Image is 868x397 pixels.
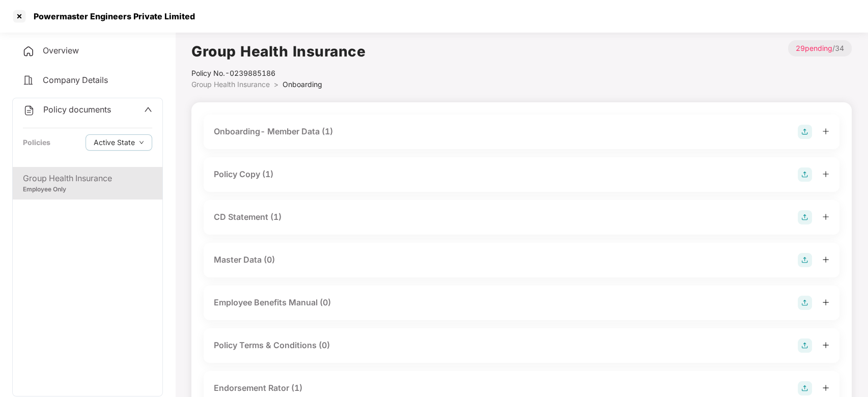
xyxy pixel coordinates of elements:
span: plus [822,299,829,306]
h1: Group Health Insurance [191,40,366,63]
span: plus [822,213,829,220]
button: Active Statedown [86,134,152,151]
div: Policy Terms & Conditions (0) [214,339,330,352]
div: Group Health Insurance [23,172,152,185]
span: up [144,105,152,114]
div: Employee Only [23,185,152,194]
span: Company Details [43,75,108,85]
span: plus [822,256,829,263]
img: svg+xml;base64,PHN2ZyB4bWxucz0iaHR0cDovL3d3dy53My5vcmcvMjAwMC9zdmciIHdpZHRoPSIyOCIgaGVpZ2h0PSIyOC... [798,253,812,267]
img: svg+xml;base64,PHN2ZyB4bWxucz0iaHR0cDovL3d3dy53My5vcmcvMjAwMC9zdmciIHdpZHRoPSIyOCIgaGVpZ2h0PSIyOC... [798,338,812,353]
span: > [274,80,278,89]
div: Onboarding- Member Data (1) [214,125,333,138]
span: down [139,140,144,146]
img: svg+xml;base64,PHN2ZyB4bWxucz0iaHR0cDovL3d3dy53My5vcmcvMjAwMC9zdmciIHdpZHRoPSIyNCIgaGVpZ2h0PSIyNC... [22,45,35,58]
div: Policy No.- 0239885186 [191,68,366,79]
div: Policy Copy (1) [214,168,273,181]
div: Endorsement Rator (1) [214,382,302,394]
div: Policies [23,137,50,148]
img: svg+xml;base64,PHN2ZyB4bWxucz0iaHR0cDovL3d3dy53My5vcmcvMjAwMC9zdmciIHdpZHRoPSIyOCIgaGVpZ2h0PSIyOC... [798,167,812,182]
span: 29 pending [796,44,832,52]
div: Employee Benefits Manual (0) [214,296,331,309]
p: / 34 [788,40,852,56]
div: CD Statement (1) [214,211,282,223]
img: svg+xml;base64,PHN2ZyB4bWxucz0iaHR0cDovL3d3dy53My5vcmcvMjAwMC9zdmciIHdpZHRoPSIyOCIgaGVpZ2h0PSIyOC... [798,381,812,395]
img: svg+xml;base64,PHN2ZyB4bWxucz0iaHR0cDovL3d3dy53My5vcmcvMjAwMC9zdmciIHdpZHRoPSIyNCIgaGVpZ2h0PSIyNC... [23,104,35,117]
span: Group Health Insurance [191,80,270,89]
img: svg+xml;base64,PHN2ZyB4bWxucz0iaHR0cDovL3d3dy53My5vcmcvMjAwMC9zdmciIHdpZHRoPSIyOCIgaGVpZ2h0PSIyOC... [798,210,812,224]
span: plus [822,342,829,349]
span: Policy documents [43,104,111,115]
img: svg+xml;base64,PHN2ZyB4bWxucz0iaHR0cDovL3d3dy53My5vcmcvMjAwMC9zdmciIHdpZHRoPSIyOCIgaGVpZ2h0PSIyOC... [798,125,812,139]
span: Onboarding [283,80,322,89]
span: plus [822,384,829,391]
img: svg+xml;base64,PHN2ZyB4bWxucz0iaHR0cDovL3d3dy53My5vcmcvMjAwMC9zdmciIHdpZHRoPSIyNCIgaGVpZ2h0PSIyNC... [22,74,35,87]
span: Overview [43,45,79,55]
img: svg+xml;base64,PHN2ZyB4bWxucz0iaHR0cDovL3d3dy53My5vcmcvMjAwMC9zdmciIHdpZHRoPSIyOCIgaGVpZ2h0PSIyOC... [798,296,812,310]
span: Active State [94,137,135,148]
span: plus [822,171,829,178]
div: Powermaster Engineers Private Limited [27,11,195,21]
div: Master Data (0) [214,253,275,266]
span: plus [822,128,829,135]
